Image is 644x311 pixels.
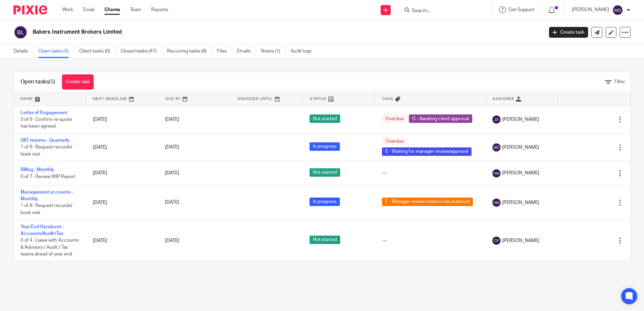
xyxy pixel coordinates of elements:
[310,198,340,206] span: In progress
[492,237,501,245] img: svg%3E
[572,6,609,13] p: [PERSON_NAME]
[310,114,340,123] span: Not started
[167,45,212,58] a: Recurring tasks (8)
[165,145,179,150] span: [DATE]
[291,45,317,58] a: Audit logs
[310,97,327,101] span: Status
[237,45,256,58] a: Emails
[86,133,159,161] td: [DATE]
[86,185,159,220] td: [DATE]
[502,144,539,151] span: [PERSON_NAME]
[492,115,501,124] img: svg%3E
[492,143,501,151] img: svg%3E
[502,170,539,176] span: [PERSON_NAME]
[310,236,340,244] span: Not started
[62,6,73,13] a: Work
[165,200,179,205] span: [DATE]
[21,78,55,85] h1: Open tasks
[382,237,479,244] div: ---
[21,167,54,172] a: Billing - Monthly
[382,147,472,156] span: E - Waiting for manager review/approval
[13,45,33,58] a: Details
[382,137,407,146] span: Overdue
[612,5,623,15] img: svg%3E
[409,114,472,123] span: G - Awaiting client approval
[38,45,74,58] a: Open tasks (5)
[83,6,94,13] a: Email
[502,237,539,244] span: [PERSON_NAME]
[382,114,407,123] span: Overdue
[49,79,55,84] span: (5)
[62,74,94,90] a: Create task
[104,6,120,13] a: Clients
[509,7,535,12] span: Get Support
[121,45,162,58] a: Closed tasks (41)
[382,170,479,176] div: ---
[21,138,70,143] a: VAT returns - Quarterly
[549,27,588,38] a: Create task
[502,199,539,206] span: [PERSON_NAME]
[151,6,168,13] a: Reports
[86,220,159,261] td: [DATE]
[130,6,141,13] a: Team
[21,224,64,236] a: Year End Handover - Accounts/Audit/Tax
[310,168,340,177] span: Not started
[382,198,473,206] span: F - Manager review notes to be actioned
[492,169,501,177] img: svg%3E
[86,106,159,133] td: [DATE]
[165,117,179,122] span: [DATE]
[21,238,79,257] span: 0 of 4 · Liaise with Accounts & Advisory / Audit / Tax teams ahead of year end
[86,161,159,185] td: [DATE]
[21,174,75,179] span: 0 of 7 · Review WIP Report
[502,116,539,123] span: [PERSON_NAME]
[492,199,501,207] img: svg%3E
[237,97,273,101] span: Snoozed Until
[13,25,28,39] img: svg%3E
[411,8,472,14] input: Search
[165,171,179,176] span: [DATE]
[21,190,73,201] a: Management accounts - Monthly
[21,204,72,215] span: 1 of 8 · Request records/ book visit
[310,142,340,151] span: In progress
[217,45,232,58] a: Files
[614,79,625,84] span: Filter
[13,5,47,14] img: Pixie
[33,29,438,36] h2: Bakers Instrument Brokers Limited
[261,45,286,58] a: Notes (1)
[21,117,72,129] span: 0 of 6 · Confirm re-quote has been agreed
[21,110,67,115] a: Letter of Engagement
[21,145,72,157] span: 1 of 8 · Request records/ book visit
[79,45,116,58] a: Client tasks (0)
[382,97,393,101] span: Tags
[165,238,179,243] span: [DATE]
